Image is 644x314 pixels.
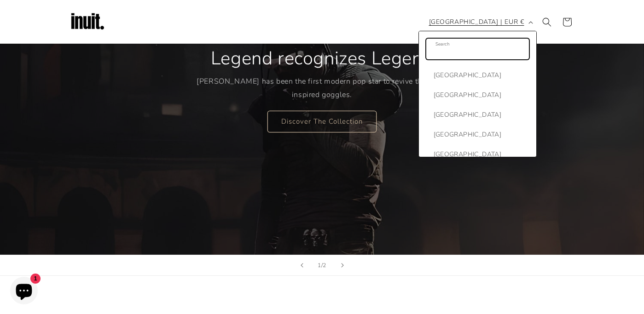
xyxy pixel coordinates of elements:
[318,261,321,270] span: 1
[434,89,527,101] span: [GEOGRAPHIC_DATA]
[321,261,323,270] span: /
[419,125,536,144] a: [GEOGRAPHIC_DATA]
[197,75,447,102] p: [PERSON_NAME] has been the first modern pop star to revive the Inuit-inspired goggles.
[434,148,527,160] span: [GEOGRAPHIC_DATA]
[332,255,353,275] button: Next slide
[323,261,326,270] span: 2
[419,105,536,125] a: [GEOGRAPHIC_DATA]
[292,255,312,275] button: Previous slide
[419,65,536,85] a: [GEOGRAPHIC_DATA]
[537,12,557,32] summary: Search
[419,144,536,164] a: [GEOGRAPHIC_DATA]
[429,17,524,27] span: [GEOGRAPHIC_DATA] | EUR €
[426,39,529,59] input: Search
[424,13,537,31] button: [GEOGRAPHIC_DATA] | EUR €
[419,85,536,105] a: [GEOGRAPHIC_DATA]
[7,277,41,307] inbox-online-store-chat: Shopify online store chat
[211,46,433,70] h2: Legend recognizes Legend
[434,129,527,140] span: [GEOGRAPHIC_DATA]
[69,4,106,40] img: Inuit Logo
[434,69,527,81] span: [GEOGRAPHIC_DATA]
[434,109,527,120] span: [GEOGRAPHIC_DATA]
[267,110,377,132] a: Discover The Collection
